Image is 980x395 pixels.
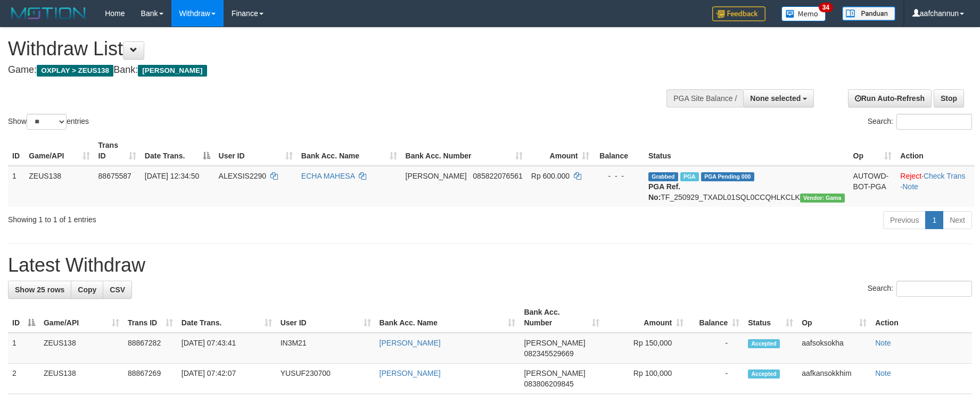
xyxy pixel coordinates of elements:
img: MOTION_logo.png [8,5,89,21]
button: None selected [743,89,814,107]
h4: Game: Bank: [8,65,643,75]
span: [PERSON_NAME] [524,369,585,377]
span: Copy [78,285,96,294]
td: aafsoksokha [797,333,871,364]
td: [DATE] 07:42:07 [177,364,276,394]
span: Accepted [748,339,780,348]
span: 88675587 [98,172,131,180]
th: Amount: activate to sort column ascending [604,302,688,333]
span: Copy 082345529669 to clipboard [524,349,573,358]
span: Marked by aafpengsreynich [680,172,699,181]
th: Game/API: activate to sort column ascending [39,302,123,333]
td: · · [896,166,975,207]
th: User ID: activate to sort column ascending [215,136,297,166]
th: Op: activate to sort column ascending [849,136,896,166]
span: [PERSON_NAME] [406,172,467,180]
a: Check Trans [924,172,966,180]
a: Stop [934,89,964,107]
td: YUSUF230700 [276,364,375,394]
td: 1 [8,166,24,207]
input: Search: [896,114,972,130]
span: [PERSON_NAME] [524,339,585,347]
th: User ID: activate to sort column ascending [276,302,375,333]
a: ECHA MAHESA [301,172,355,180]
div: Showing 1 to 1 of 1 entries [8,210,400,225]
span: ALEXSIS2290 [219,172,267,180]
td: IN3M21 [276,333,375,364]
th: Status: activate to sort column ascending [744,302,797,333]
label: Show entries [8,114,89,130]
td: aafkansokkhim [797,364,871,394]
span: [PERSON_NAME] [138,65,207,77]
span: Grabbed [648,172,678,181]
a: Note [902,182,918,191]
h1: Latest Withdraw [8,255,972,276]
label: Search: [868,281,972,297]
span: OXPLAY > ZEUS138 [37,65,113,77]
a: Run Auto-Refresh [848,89,932,107]
td: 88867282 [123,333,177,364]
th: Trans ID: activate to sort column ascending [94,136,141,166]
td: Rp 150,000 [604,333,688,364]
input: Search: [896,281,972,297]
th: Bank Acc. Name: activate to sort column ascending [297,136,401,166]
td: 2 [8,364,39,394]
span: [DATE] 12:34:50 [145,172,199,180]
img: Feedback.jpg [712,6,765,21]
a: Reject [900,172,921,180]
span: Show 25 rows [15,285,64,294]
span: 34 [819,3,833,12]
a: 1 [925,211,943,229]
span: Rp 600.000 [531,172,570,180]
a: Show 25 rows [8,281,71,299]
span: None selected [750,94,801,103]
td: AUTOWD-BOT-PGA [849,166,896,207]
th: Bank Acc. Name: activate to sort column ascending [375,302,520,333]
th: ID [8,136,24,166]
span: CSV [110,285,125,294]
td: - [688,364,744,394]
th: Status [644,136,849,166]
td: ZEUS138 [39,333,123,364]
th: Amount: activate to sort column ascending [527,136,594,166]
td: ZEUS138 [24,166,94,207]
th: Game/API: activate to sort column ascending [24,136,94,166]
td: TF_250929_TXADL01SQL0CCQHLKCLK [644,166,849,207]
th: Bank Acc. Number: activate to sort column ascending [520,302,604,333]
a: [PERSON_NAME] [380,369,441,377]
a: Previous [883,211,926,229]
img: panduan.png [842,6,895,21]
th: Balance: activate to sort column ascending [688,302,744,333]
span: PGA Pending [701,172,754,181]
td: - [688,333,744,364]
span: Copy 083806209845 to clipboard [524,380,573,388]
th: Action [896,136,975,166]
img: Button%20Memo.svg [781,6,826,21]
th: Bank Acc. Number: activate to sort column ascending [401,136,527,166]
th: ID: activate to sort column descending [8,302,39,333]
th: Date Trans.: activate to sort column descending [141,136,215,166]
span: Accepted [748,369,780,379]
a: Note [875,369,891,377]
h1: Withdraw List [8,38,643,60]
th: Action [871,302,972,333]
td: 1 [8,333,39,364]
div: - - - [598,171,640,181]
th: Trans ID: activate to sort column ascending [123,302,177,333]
b: PGA Ref. No: [648,182,680,201]
td: [DATE] 07:43:41 [177,333,276,364]
th: Date Trans.: activate to sort column ascending [177,302,276,333]
th: Op: activate to sort column ascending [797,302,871,333]
a: Note [875,339,891,347]
td: ZEUS138 [39,364,123,394]
td: Rp 100,000 [604,364,688,394]
td: 88867269 [123,364,177,394]
label: Search: [868,114,972,130]
span: Vendor URL: https://trx31.1velocity.biz [800,194,845,203]
span: Copy 085822076561 to clipboard [473,172,522,180]
a: CSV [103,281,132,299]
a: Next [943,211,972,229]
a: [PERSON_NAME] [380,339,441,347]
a: Copy [71,281,103,299]
div: PGA Site Balance / [666,89,743,107]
